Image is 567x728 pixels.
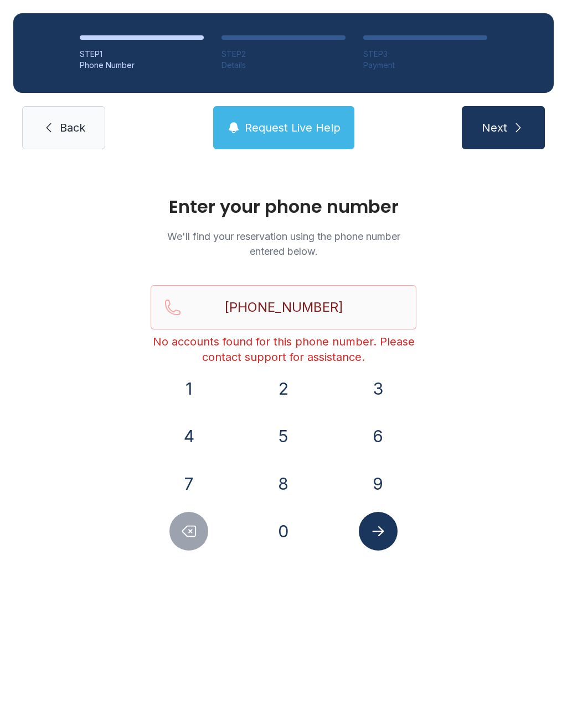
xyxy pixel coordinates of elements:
[169,464,208,503] button: 7
[264,369,303,408] button: 2
[264,417,303,455] button: 5
[359,512,398,551] button: Submit lookup form
[363,60,487,71] div: Payment
[151,198,416,216] h1: Enter your phone number
[151,229,416,259] p: We'll find your reservation using the phone number entered below.
[80,60,204,71] div: Phone Number
[221,60,346,71] div: Details
[221,49,346,60] div: STEP 2
[169,512,208,551] button: Delete number
[359,464,398,503] button: 9
[245,120,341,135] span: Request Live Help
[264,512,303,551] button: 0
[264,464,303,503] button: 8
[151,334,416,365] div: No accounts found for this phone number. Please contact support for assistance.
[169,369,208,408] button: 1
[359,417,398,455] button: 6
[359,369,398,408] button: 3
[151,285,416,329] input: Reservation phone number
[80,49,204,60] div: STEP 1
[482,120,507,135] span: Next
[60,120,85,135] span: Back
[363,49,487,60] div: STEP 3
[169,417,208,455] button: 4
